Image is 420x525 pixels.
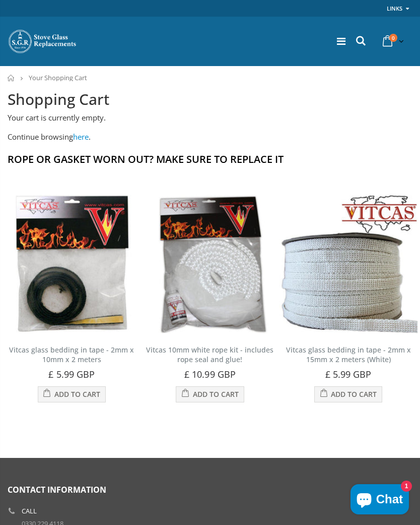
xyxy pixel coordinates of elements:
[389,34,397,42] span: 0
[9,345,134,364] a: Vitcas glass bedding in tape - 2mm x 10mm x 2 meters
[8,75,15,81] a: Home
[146,345,273,364] a: Vitcas 10mm white rope kit - includes rope seal and glue!
[387,2,402,15] a: Links
[286,345,411,364] a: Vitcas glass bedding in tape - 2mm x 15mm x 2 meters (White)
[22,508,37,514] b: Call
[337,34,345,48] a: Menu
[8,131,412,143] p: Continue browsing .
[347,484,412,517] inbox-online-store-chat: Shopify online store chat
[8,89,412,110] h2: Shopping Cart
[38,386,106,402] button: Add to Cart
[73,132,89,142] a: here
[8,112,412,124] p: Your cart is currently empty.
[8,152,412,166] h2: Rope Or Gasket Worn Out? Make Sure To Replace It
[331,389,377,399] span: Add to Cart
[325,368,372,380] span: £ 5.99 GBP
[141,195,279,333] img: Vitcas white rope, glue and gloves kit 10mm
[193,389,239,399] span: Add to Cart
[3,195,141,333] img: Vitcas stove glass bedding in tape
[48,368,95,380] span: £ 5.99 GBP
[176,386,244,402] button: Add to Cart
[184,368,236,380] span: £ 10.99 GBP
[29,73,87,82] span: Your Shopping Cart
[8,29,78,54] img: Stove Glass Replacement
[314,386,382,402] button: Add to Cart
[279,195,417,333] img: Vitcas stove glass bedding in tape
[379,31,406,51] a: 0
[54,389,100,399] span: Add to Cart
[8,484,106,495] span: Contact Information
